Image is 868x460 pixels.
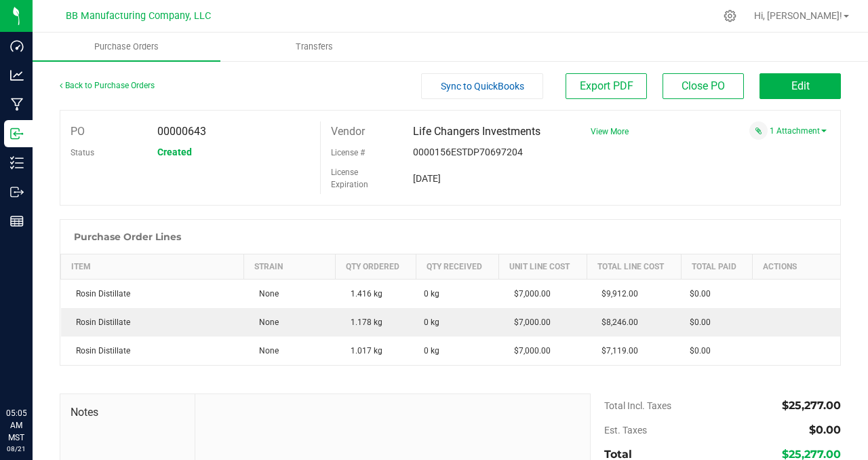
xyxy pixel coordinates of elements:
th: Unit Line Cost [499,254,587,280]
inline-svg: Inventory [10,156,24,170]
span: 0000156ESTDP70697204 [413,147,523,157]
th: Actions [752,254,840,280]
span: Transfers [277,41,351,53]
span: Notes [71,404,184,421]
span: None [252,289,279,299]
span: $7,000.00 [507,318,551,327]
inline-svg: Inbound [10,127,24,140]
inline-svg: Dashboard [10,39,24,53]
span: None [252,346,279,356]
span: 00000643 [157,125,206,138]
span: 0 kg [424,316,439,328]
td: $0.00 [682,280,753,309]
span: Sync to QuickBooks [441,81,524,92]
span: 1.416 kg [344,289,382,299]
iframe: Resource center [14,351,54,392]
a: Transfers [220,33,408,61]
div: Manage settings [722,9,738,22]
label: License Expiration [331,166,392,191]
span: Close PO [682,79,725,92]
span: Total Incl. Taxes [604,400,671,411]
inline-svg: Analytics [10,69,24,82]
label: License # [331,142,365,163]
button: Export PDF [566,73,647,99]
span: BB Manufacturing Company, LLC [66,10,211,22]
span: Edit [791,79,810,92]
div: Rosin Distillate [69,345,236,357]
th: Total Paid [682,254,753,280]
span: $7,000.00 [507,289,551,299]
label: Status [71,142,94,163]
a: Back to Purchase Orders [60,81,155,90]
span: $8,246.00 [595,318,638,327]
span: $9,912.00 [595,289,638,299]
span: Attach a document [749,121,768,140]
span: 0 kg [424,345,439,357]
th: Qty Received [416,254,498,280]
td: $0.00 [682,337,753,365]
button: Edit [759,73,841,99]
inline-svg: Reports [10,214,24,228]
span: [DATE] [413,173,441,184]
a: 1 Attachment [770,126,827,136]
inline-svg: Outbound [10,185,24,199]
button: Close PO [663,73,744,99]
span: $0.00 [809,423,841,436]
button: Sync to QuickBooks [421,73,543,99]
p: 08/21 [6,444,26,454]
label: PO [71,121,85,142]
span: $7,119.00 [595,346,638,356]
span: Hi, [PERSON_NAME]! [754,10,842,21]
th: Strain [244,254,336,280]
inline-svg: Manufacturing [10,98,24,111]
span: 0 kg [424,288,439,300]
p: 05:05 AM MST [6,407,26,444]
a: View More [591,127,629,136]
span: Est. Taxes [604,425,647,436]
span: $25,277.00 [782,399,841,412]
span: 1.178 kg [344,318,382,327]
th: Total Line Cost [587,254,681,280]
span: None [252,318,279,327]
th: Qty Ordered [336,254,416,280]
span: 1.017 kg [344,346,382,356]
td: $0.00 [682,308,753,337]
span: Export PDF [580,79,633,92]
label: Vendor [331,121,365,142]
span: Purchase Orders [76,41,177,53]
div: Rosin Distillate [69,288,236,300]
a: Purchase Orders [33,33,220,61]
div: Rosin Distillate [69,316,236,328]
span: $7,000.00 [507,346,551,356]
span: Created [157,147,192,157]
h1: Purchase Order Lines [74,231,181,242]
th: Item [61,254,244,280]
span: Life Changers Investments [413,125,540,138]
